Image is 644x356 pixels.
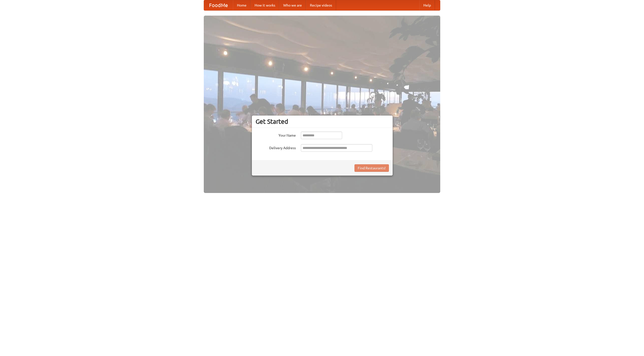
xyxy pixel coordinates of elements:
label: Your Name [256,132,296,138]
a: Home [233,0,251,10]
a: FoodMe [204,0,233,10]
label: Delivery Address [256,144,296,150]
a: Recipe videos [306,0,336,10]
button: Find Restaurants! [354,164,389,172]
a: Who we are [279,0,306,10]
h3: Get Started [256,118,389,125]
a: How it works [251,0,279,10]
a: Help [419,0,435,10]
